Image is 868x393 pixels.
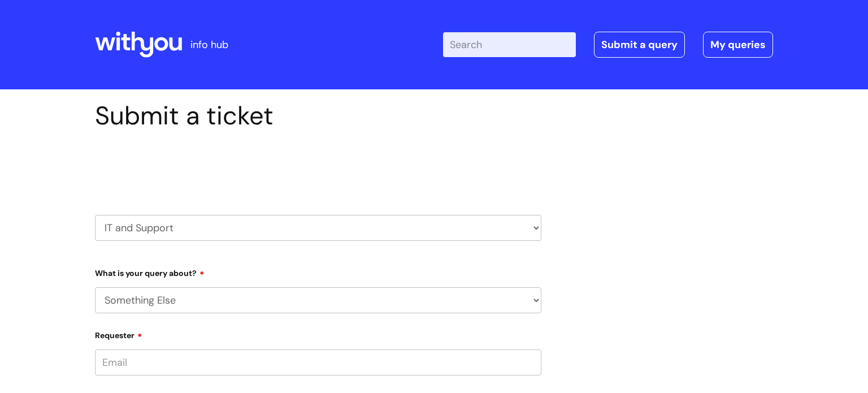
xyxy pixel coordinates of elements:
input: Email [95,349,541,375]
input: Search [443,32,576,57]
label: What is your query about? [95,265,541,278]
label: Requester [95,327,541,340]
p: info hub [190,36,228,54]
h2: Select issue type [95,157,541,178]
a: My queries [703,32,773,58]
h1: Submit a ticket [95,101,541,131]
a: Submit a query [594,32,685,58]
